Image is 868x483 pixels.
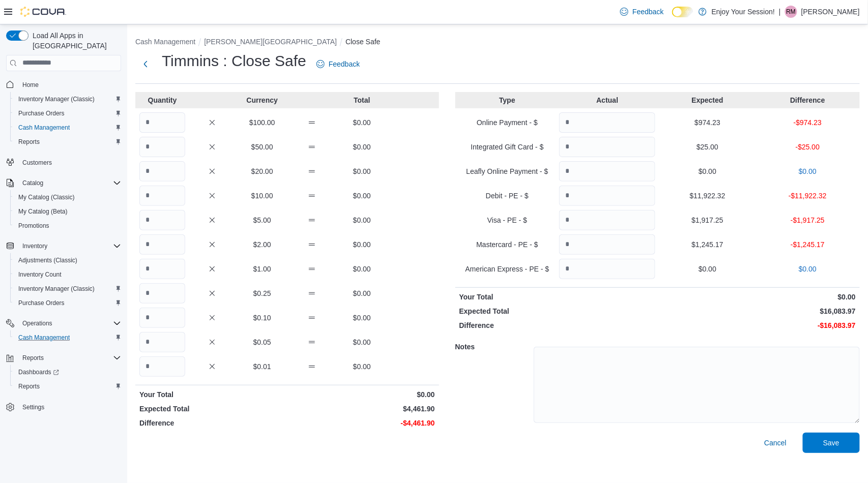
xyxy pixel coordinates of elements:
[139,259,185,279] input: Quantity
[18,156,121,169] span: Customers
[2,351,125,365] button: Reports
[2,316,125,330] button: Operations
[22,319,52,327] span: Operations
[135,38,195,46] button: Cash Management
[764,438,787,448] span: Cancel
[10,267,125,282] button: Inventory Count
[18,79,43,91] a: Home
[559,112,655,133] input: Quantity
[760,215,856,225] p: -$1,917.25
[10,92,125,106] button: Inventory Manager (Classic)
[339,117,385,128] p: $0.00
[779,6,781,18] p: |
[339,142,385,152] p: $0.00
[785,6,797,18] div: Randee Monahan
[10,296,125,310] button: Purchase Orders
[10,253,125,267] button: Adjustments (Classic)
[14,205,121,218] span: My Catalog (Beta)
[14,380,121,393] span: Reports
[18,270,62,279] span: Inventory Count
[339,215,385,225] p: $0.00
[10,190,125,204] button: My Catalog (Classic)
[239,239,285,250] p: $2.00
[14,220,121,232] span: Promotions
[760,433,791,453] button: Cancel
[139,308,185,328] input: Quantity
[10,282,125,296] button: Inventory Manager (Classic)
[239,117,285,128] p: $100.00
[14,122,74,134] a: Cash Management
[14,122,121,134] span: Cash Management
[14,191,121,203] span: My Catalog (Classic)
[312,54,364,74] a: Feedback
[455,337,532,357] h5: Notes
[459,117,556,128] p: Online Payment - $
[659,292,856,302] p: $0.00
[18,157,56,169] a: Customers
[18,382,40,390] span: Reports
[18,352,48,364] button: Reports
[14,93,99,105] a: Inventory Manager (Classic)
[18,78,121,91] span: Home
[139,95,185,105] p: Quantity
[239,264,285,274] p: $1.00
[139,404,285,414] p: Expected Total
[18,138,40,146] span: Reports
[659,117,756,128] p: $974.23
[339,191,385,201] p: $0.00
[10,379,125,394] button: Reports
[139,186,185,206] input: Quantity
[760,239,856,250] p: -$1,245.17
[239,215,285,225] p: $5.00
[459,264,556,274] p: American Express - PE - $
[18,352,121,364] span: Reports
[14,366,63,378] a: Dashboards
[459,95,556,105] p: Type
[18,368,59,376] span: Dashboards
[14,93,121,105] span: Inventory Manager (Classic)
[18,285,95,293] span: Inventory Manager (Classic)
[14,283,99,295] a: Inventory Manager (Classic)
[239,95,285,105] p: Currency
[339,239,385,250] p: $0.00
[760,264,856,274] p: $0.00
[459,166,556,176] p: Leafly Online Payment - $
[339,337,385,347] p: $0.00
[345,38,380,46] button: Close Safe
[559,186,655,206] input: Quantity
[659,264,756,274] p: $0.00
[760,166,856,176] p: $0.00
[559,95,655,105] p: Actual
[14,297,121,309] span: Purchase Orders
[18,109,65,117] span: Purchase Orders
[18,177,121,189] span: Catalog
[659,191,756,201] p: $11,922.32
[135,37,860,49] nav: An example of EuiBreadcrumbs
[18,401,48,413] a: Settings
[339,361,385,372] p: $0.00
[22,179,43,187] span: Catalog
[18,256,77,264] span: Adjustments (Classic)
[239,337,285,347] p: $0.05
[14,107,69,119] a: Purchase Orders
[22,403,44,411] span: Settings
[14,136,44,148] a: Reports
[787,6,796,18] span: RM
[139,210,185,230] input: Quantity
[14,331,74,344] a: Cash Management
[659,142,756,152] p: $25.00
[616,2,668,22] a: Feedback
[239,191,285,201] p: $10.00
[339,95,385,105] p: Total
[239,166,285,176] p: $20.00
[18,193,75,201] span: My Catalog (Classic)
[139,418,285,428] p: Difference
[139,234,185,255] input: Quantity
[10,135,125,149] button: Reports
[459,320,656,330] p: Difference
[10,330,125,345] button: Cash Management
[559,137,655,157] input: Quantity
[289,389,435,400] p: $0.00
[14,220,53,232] a: Promotions
[659,320,856,330] p: -$16,083.97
